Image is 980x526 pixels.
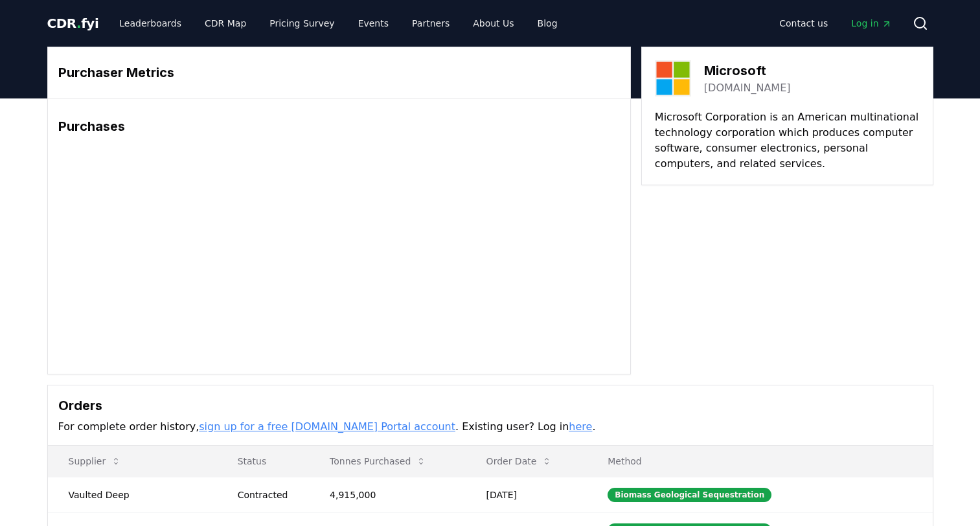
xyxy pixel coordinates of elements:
img: Microsoft-logo [655,60,691,97]
nav: Main [769,12,902,35]
a: sign up for a free [DOMAIN_NAME] Portal account [199,420,455,433]
span: CDR fyi [47,16,99,31]
h3: Orders [58,396,922,415]
p: For complete order history, . Existing user? Log in . [58,419,922,435]
span: Log in [851,17,891,30]
div: Biomass Geological Sequestration [608,488,771,502]
p: Status [227,455,299,468]
p: Method [597,455,922,468]
h3: Purchaser Metrics [58,63,620,82]
a: About Us [462,12,524,35]
a: Log in [841,12,902,35]
button: Order Date [476,448,563,474]
td: Vaulted Deep [48,477,217,512]
a: Blog [527,12,568,35]
p: Microsoft Corporation is an American multinational technology corporation which produces computer... [655,109,920,172]
h3: Purchases [58,117,620,136]
button: Supplier [58,448,132,474]
a: CDR.fyi [47,14,99,32]
div: Contracted [238,488,299,501]
nav: Main [109,12,567,35]
a: here [569,420,592,433]
a: [DOMAIN_NAME] [704,80,791,96]
a: Contact us [769,12,838,35]
a: Pricing Survey [259,12,345,35]
td: [DATE] [466,477,587,512]
span: . [76,16,81,31]
td: 4,915,000 [309,477,466,512]
a: Events [348,12,399,35]
a: Partners [402,12,460,35]
h3: Microsoft [704,61,791,80]
a: Leaderboards [109,12,192,35]
a: CDR Map [194,12,256,35]
button: Tonnes Purchased [319,448,437,474]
